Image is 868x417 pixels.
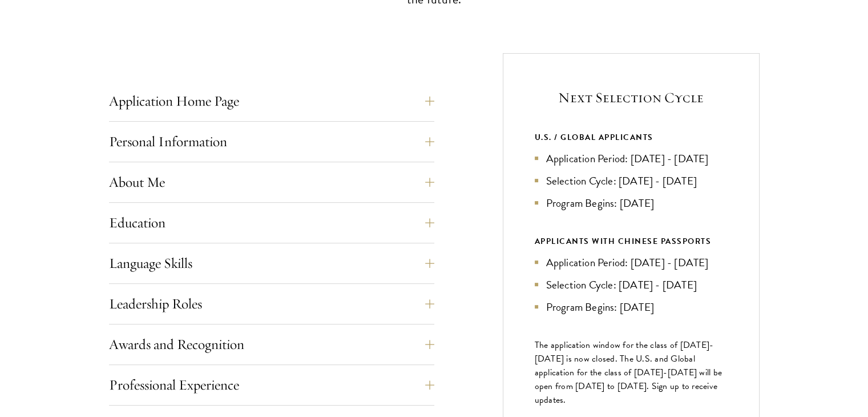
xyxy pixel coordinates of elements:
[535,88,728,107] h5: Next Selection Cycle
[535,299,728,315] li: Program Begins: [DATE]
[109,371,434,399] button: Professional Experience
[535,338,722,407] span: The application window for the class of [DATE]-[DATE] is now closed. The U.S. and Global applicat...
[109,87,434,115] button: Application Home Page
[535,254,728,271] li: Application Period: [DATE] - [DATE]
[535,130,728,145] div: U.S. / GLOBAL APPLICANTS
[109,209,434,236] button: Education
[109,250,434,277] button: Language Skills
[109,169,434,196] button: About Me
[535,234,728,248] div: APPLICANTS WITH CHINESE PASSPORTS
[109,128,434,155] button: Personal Information
[535,173,728,189] li: Selection Cycle: [DATE] - [DATE]
[535,150,728,167] li: Application Period: [DATE] - [DATE]
[109,331,434,358] button: Awards and Recognition
[535,276,728,293] li: Selection Cycle: [DATE] - [DATE]
[109,290,434,318] button: Leadership Roles
[535,195,728,211] li: Program Begins: [DATE]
